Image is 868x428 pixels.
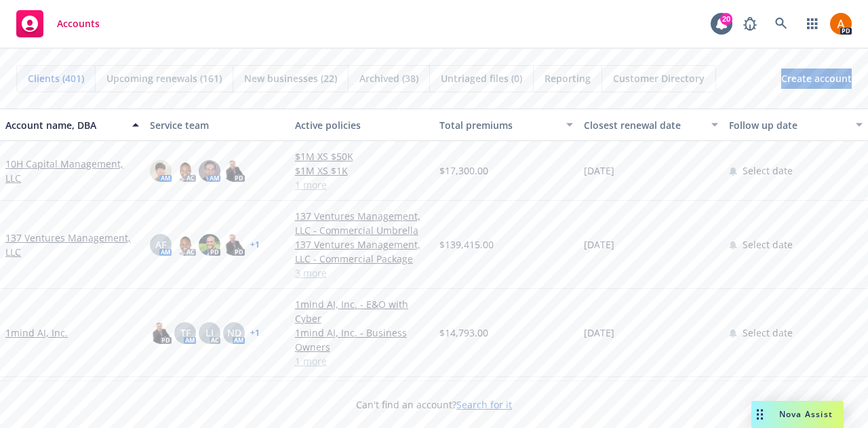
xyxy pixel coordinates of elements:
[250,329,260,337] a: + 1
[5,118,124,132] div: Account name, DBA
[781,69,852,89] a: Create account
[456,398,512,411] a: Search for it
[584,326,614,340] span: [DATE]
[751,401,768,428] div: Drag to move
[779,408,833,420] span: Nova Assist
[244,71,337,85] span: New businesses (22)
[736,10,764,37] a: Report a Bug
[295,297,429,326] a: 1mind AI, Inc. - E&O with Cyber
[290,109,434,141] button: Active policies
[439,326,488,340] span: $14,793.00
[729,118,848,132] div: Follow up date
[613,71,705,85] span: Customer Directory
[11,5,105,43] a: Accounts
[295,326,429,354] a: 1mind AI, Inc. - Business Owners
[150,118,283,132] div: Service team
[174,234,196,256] img: photo
[356,397,512,412] span: Can't find an account?
[227,326,241,340] span: ND
[28,71,84,85] span: Clients (401)
[295,354,429,368] a: 1 more
[199,234,220,256] img: photo
[751,401,844,428] button: Nova Assist
[205,326,214,340] span: LI
[180,326,191,340] span: TF
[295,266,429,280] a: 3 more
[295,163,429,178] a: $1M XS $1K
[250,241,260,249] a: + 1
[743,163,793,178] span: Select date
[174,160,196,182] img: photo
[584,163,614,178] span: [DATE]
[57,18,100,29] span: Accounts
[743,326,793,340] span: Select date
[295,149,429,163] a: $1M XS $50K
[781,66,852,92] span: Create account
[743,237,793,252] span: Select date
[155,237,166,252] span: AF
[584,118,703,132] div: Closest renewal date
[439,163,488,178] span: $17,300.00
[720,13,732,25] div: 20
[545,71,591,85] span: Reporting
[724,109,868,141] button: Follow up date
[359,71,418,85] span: Archived (38)
[295,178,429,192] a: 1 more
[199,160,220,182] img: photo
[584,237,614,252] span: [DATE]
[295,237,429,266] a: 137 Ventures Management, LLC - Commercial Package
[223,234,245,256] img: photo
[295,118,429,132] div: Active policies
[439,237,494,252] span: $139,415.00
[5,157,139,185] a: 10H Capital Management, LLC
[150,160,172,182] img: photo
[5,231,139,259] a: 137 Ventures Management, LLC
[5,326,68,340] a: 1mind AI, Inc.
[144,109,289,141] button: Service team
[295,209,429,237] a: 137 Ventures Management, LLC - Commercial Umbrella
[223,160,245,182] img: photo
[799,10,826,37] a: Switch app
[439,118,558,132] div: Total premiums
[441,71,522,85] span: Untriaged files (0)
[830,13,852,35] img: photo
[768,10,795,37] a: Search
[106,71,222,85] span: Upcoming renewals (161)
[150,322,172,344] img: photo
[434,109,578,141] button: Total premiums
[578,109,723,141] button: Closest renewal date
